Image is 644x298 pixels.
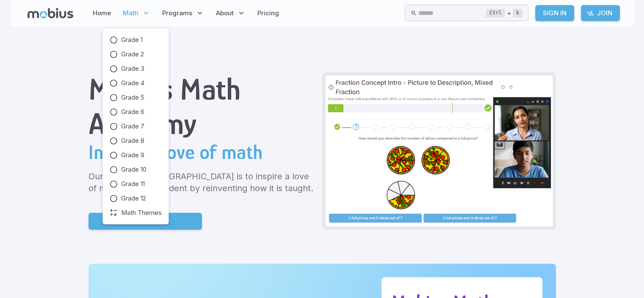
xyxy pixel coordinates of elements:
[109,50,162,59] a: Grade 2
[535,5,574,21] a: Sign In
[121,78,144,88] span: Grade 4
[90,3,113,23] a: Home
[109,93,162,102] a: Grade 5
[121,136,144,145] span: Grade 8
[162,8,192,18] span: Programs
[121,179,145,189] span: Grade 11
[109,107,162,117] a: Grade 6
[121,194,146,203] span: Grade 12
[121,150,144,160] span: Grade 9
[109,35,162,45] a: Grade 1
[581,5,620,21] a: Join
[255,3,282,23] a: Pricing
[121,35,143,45] span: Grade 1
[109,122,162,131] a: Grade 7
[109,150,162,160] a: Grade 9
[109,179,162,189] a: Grade 11
[109,78,162,88] a: Grade 4
[121,208,162,217] span: Math Themes
[109,165,162,174] a: Grade 10
[109,208,162,217] a: Math Themes
[121,122,144,131] span: Grade 7
[486,9,505,17] kbd: Ctrl
[109,64,162,73] a: Grade 3
[121,107,144,117] span: Grade 6
[216,8,234,18] span: About
[121,50,144,59] span: Grade 2
[123,8,138,18] span: Math
[486,8,522,18] div: +
[109,194,162,203] a: Grade 12
[121,165,146,174] span: Grade 10
[121,64,144,73] span: Grade 3
[121,93,144,102] span: Grade 5
[109,136,162,145] a: Grade 8
[513,9,522,17] kbd: k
